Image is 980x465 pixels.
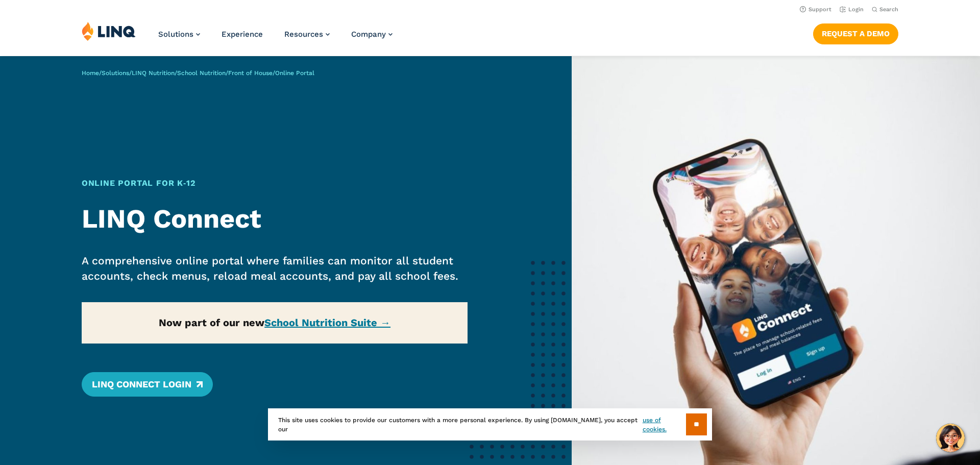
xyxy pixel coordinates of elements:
nav: Button Navigation [813,21,898,44]
a: LINQ Nutrition [132,69,175,77]
a: Solutions [158,30,200,39]
p: A comprehensive online portal where families can monitor all student accounts, check menus, reloa... [82,253,468,284]
img: LINQ | K‑12 Software [82,21,136,41]
span: Online Portal [275,69,314,77]
a: Request a Demo [813,23,898,44]
a: Company [351,30,393,39]
h1: Online Portal for K‑12 [82,177,468,189]
a: Login [840,6,864,13]
button: Open Search Bar [872,6,898,13]
span: Solutions [158,30,193,39]
a: Front of House [228,69,273,77]
a: Experience [222,30,263,39]
div: This site uses cookies to provide our customers with a more personal experience. By using [DOMAIN... [268,408,712,440]
strong: Now part of our new [159,316,390,329]
strong: LINQ Connect [82,203,261,234]
button: Hello, have a question? Let’s chat. [936,424,965,452]
span: Company [351,30,386,39]
a: Resources [284,30,330,39]
nav: Primary Navigation [158,21,393,55]
span: Search [879,6,898,13]
span: / / / / / [82,69,314,77]
a: Support [800,6,831,13]
a: School Nutrition Suite → [264,316,390,329]
a: School Nutrition [177,69,226,77]
a: Home [82,69,99,77]
a: use of cookies. [643,415,686,434]
a: LINQ Connect Login [82,372,213,397]
a: Solutions [102,69,129,77]
span: Resources [284,30,323,39]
